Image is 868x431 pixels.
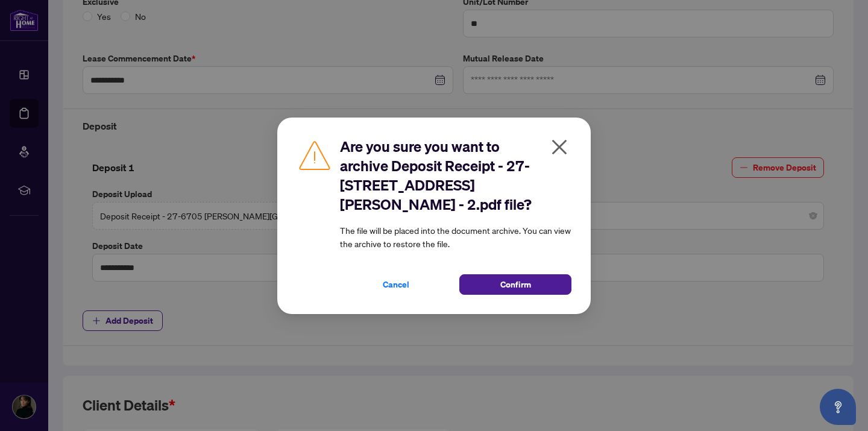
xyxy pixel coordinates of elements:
div: The file will be placed into the document archive. You can view the archive to restore the file. [340,137,571,295]
span: Confirm [500,275,531,294]
button: Open asap [820,389,856,425]
span: Cancel [383,275,409,294]
button: Confirm [459,274,571,295]
span: close [550,137,569,157]
h2: Are you sure you want to archive Deposit Receipt - 27-[STREET_ADDRESS][PERSON_NAME] - 2.pdf file? [340,137,571,214]
button: Cancel [340,274,452,295]
img: Caution Icon [297,137,333,173]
